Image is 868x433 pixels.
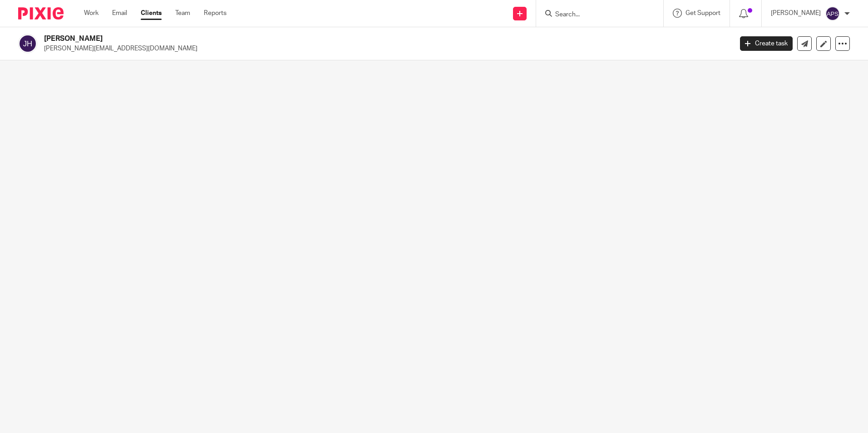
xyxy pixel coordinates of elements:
[771,9,821,18] p: [PERSON_NAME]
[84,9,99,18] a: Work
[825,6,840,21] img: svg%3E
[18,34,37,53] img: svg%3E
[44,34,590,44] h2: [PERSON_NAME]
[112,9,127,18] a: Email
[44,44,726,53] p: [PERSON_NAME][EMAIL_ADDRESS][DOMAIN_NAME]
[18,7,64,20] img: Pixie
[740,36,793,51] a: Create task
[686,10,720,16] span: Get Support
[141,9,162,18] a: Clients
[554,11,636,19] input: Search
[204,9,227,18] a: Reports
[175,9,190,18] a: Team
